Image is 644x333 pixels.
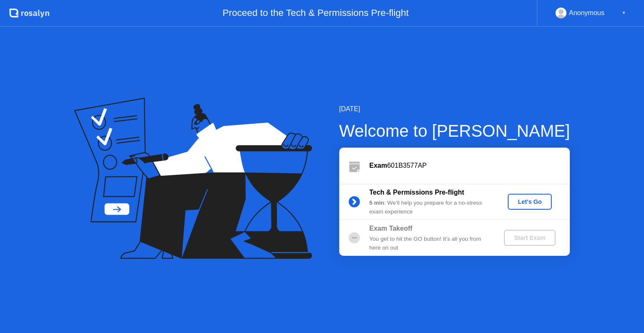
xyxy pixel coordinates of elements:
div: 601B3577AP [369,161,570,171]
button: Let's Go [508,194,552,210]
div: You get to hit the GO button! It’s all you from here on out [369,235,490,252]
b: Exam Takeoff [369,225,413,232]
div: ▼ [622,8,626,18]
div: Let's Go [511,198,548,205]
b: 5 min [369,200,384,206]
div: Welcome to [PERSON_NAME] [339,118,570,143]
div: : We’ll help you prepare for a no-stress exam experience [369,199,490,216]
div: [DATE] [339,104,570,114]
div: Anonymous [569,8,605,18]
b: Exam [369,162,387,169]
button: Start Exam [504,230,556,246]
b: Tech & Permissions Pre-flight [369,189,464,196]
div: Start Exam [507,234,552,241]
